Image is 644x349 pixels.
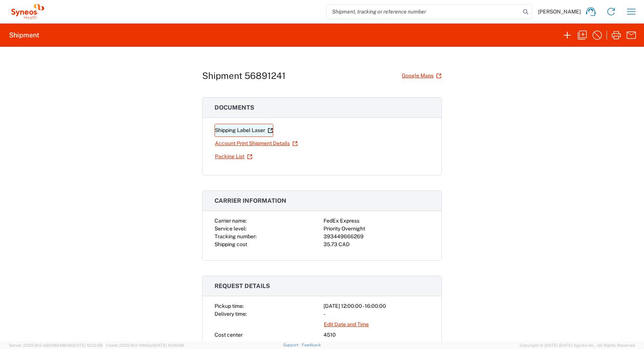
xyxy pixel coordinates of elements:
a: Google Maps [401,69,442,82]
input: Shipment, tracking or reference number [326,4,520,19]
h2: Shipment [9,31,39,40]
span: Delivery time: [215,311,247,317]
span: Cost center [215,332,243,338]
a: Packing List [215,150,253,163]
span: Request details [215,282,270,290]
span: Client: 2025.19.0-1f462a1 [106,343,184,348]
a: Shipping Label Laser [215,124,273,137]
span: Carrier name: [215,218,247,224]
span: [DATE] 10:22:58 [72,343,103,348]
div: 4510 [323,331,429,339]
a: Account Print Shipment Details [215,137,298,150]
a: Support [283,343,302,347]
h1: Shipment 56891241 [202,70,286,81]
a: Edit Date and Time [323,318,369,331]
div: - [323,310,429,318]
div: 393449666269 [323,233,429,241]
span: Server: 2025.19.0-b9208248b56 [9,343,103,348]
span: Tracking number: [215,233,256,239]
span: Service level: [215,226,246,232]
a: Feedback [302,343,321,347]
span: Copyright © [DATE]-[DATE] Agistix Inc., All Rights Reserved [520,342,635,349]
span: Carrier information [215,197,286,204]
span: Pickup time: [215,303,244,309]
span: Documents [215,104,254,111]
span: Shipping cost [215,241,247,247]
div: 35.73 CAD [323,241,429,248]
div: [DATE] 12:00:00 - 16:00:00 [323,302,429,310]
span: [DATE] 10:06:59 [154,343,184,348]
div: FedEx Express [323,217,429,225]
div: Priority Overnight [323,225,429,233]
